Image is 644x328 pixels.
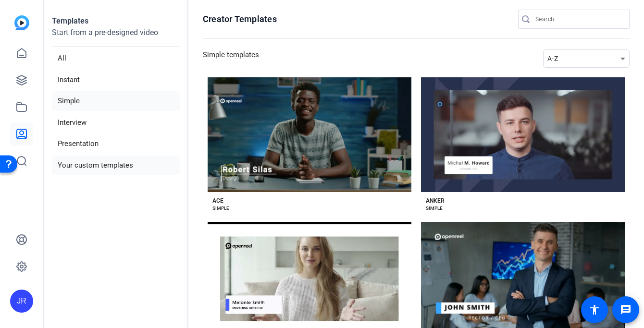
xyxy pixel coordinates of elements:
[52,113,180,133] li: Interview
[203,49,259,68] h3: Simple templates
[589,304,600,316] mat-icon: accessibility
[547,55,558,62] span: A-Z
[52,49,180,68] li: All
[426,197,445,205] div: ANKER
[208,77,411,192] button: Template image
[203,13,277,25] h1: Creator Templates
[52,16,88,25] strong: Templates
[52,91,180,111] li: Simple
[52,156,180,175] li: Your custom templates
[535,13,622,25] input: Search
[10,290,33,313] div: JR
[212,205,229,212] div: SIMPLE
[52,27,180,47] p: Start from a pre-designed video
[620,304,632,316] mat-icon: message
[52,134,180,154] li: Presentation
[426,205,443,212] div: SIMPLE
[421,77,625,192] button: Template image
[14,15,29,30] img: blue-gradient.svg
[212,197,223,205] div: ACE
[52,70,180,90] li: Instant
